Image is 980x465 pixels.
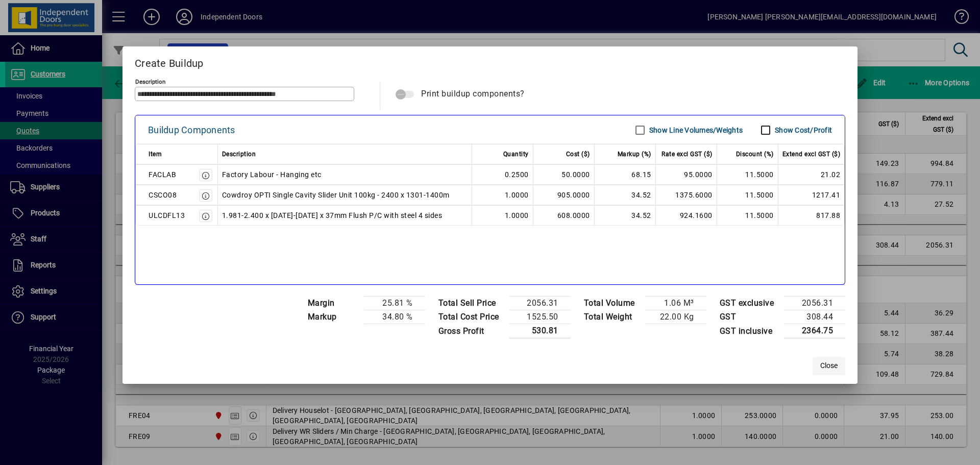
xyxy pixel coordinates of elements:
td: Total Volume [579,297,645,310]
td: Margin [303,297,364,310]
div: 905.0000 [537,189,590,201]
td: 1217.41 [778,185,845,205]
td: 2364.75 [784,324,845,338]
td: Cowdroy OPTI Single Cavity Slider Unit 100kg - 2400 x 1301-1400m [218,185,472,205]
span: Cost ($) [566,148,590,160]
td: 308.44 [784,310,845,324]
span: Quantity [503,148,529,160]
td: 34.52 [595,185,656,205]
span: Close [820,360,838,371]
div: 95.0000 [660,168,713,181]
td: 11.5000 [717,164,778,185]
label: Show Line Volumes/Weights [647,125,743,135]
div: CSCO08 [149,189,177,201]
h2: Create Buildup [122,46,857,76]
div: 924.1600 [660,209,713,222]
td: 817.88 [778,205,845,226]
td: 0.2500 [472,164,533,185]
td: 1.0000 [472,205,533,226]
span: Print buildup components? [421,89,525,99]
td: 1.0000 [472,185,533,205]
td: 2056.31 [509,297,571,310]
div: ULCDFL13 [149,209,185,222]
mat-label: Description [135,78,165,85]
span: Extend excl GST ($) [782,148,841,160]
td: 2056.31 [784,297,845,310]
td: Total Cost Price [433,310,509,324]
td: 11.5000 [717,185,778,205]
td: 34.80 % [364,310,425,324]
span: Rate excl GST ($) [661,148,713,160]
td: GST exclusive [715,297,785,310]
div: 1375.6000 [660,189,713,201]
td: 68.15 [595,164,656,185]
td: 34.52 [595,205,656,226]
td: 1.981-2.400 x [DATE]-[DATE] x 37mm Flush P/C with steel 4 sides [218,205,472,226]
td: Total Weight [579,310,645,324]
label: Show Cost/Profit [773,125,832,135]
td: Factory Labour - Hanging etc [218,164,472,185]
td: GST [715,310,785,324]
span: Item [149,148,162,160]
div: 608.0000 [537,209,590,222]
td: 530.81 [509,324,571,338]
td: 22.00 Kg [645,310,706,324]
td: GST inclusive [715,324,785,338]
div: 50.0000 [537,168,590,181]
td: 11.5000 [717,205,778,226]
td: Markup [303,310,364,324]
div: Buildup Components [148,122,235,138]
button: Close [813,357,845,375]
td: Total Sell Price [433,297,509,310]
span: Description [222,148,256,160]
td: 25.81 % [364,297,425,310]
span: Discount (%) [736,148,774,160]
td: 21.02 [778,164,845,185]
div: FACLAB [149,168,176,181]
td: Gross Profit [433,324,509,338]
td: 1.06 M³ [645,297,706,310]
span: Markup (%) [618,148,651,160]
td: 1525.50 [509,310,571,324]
